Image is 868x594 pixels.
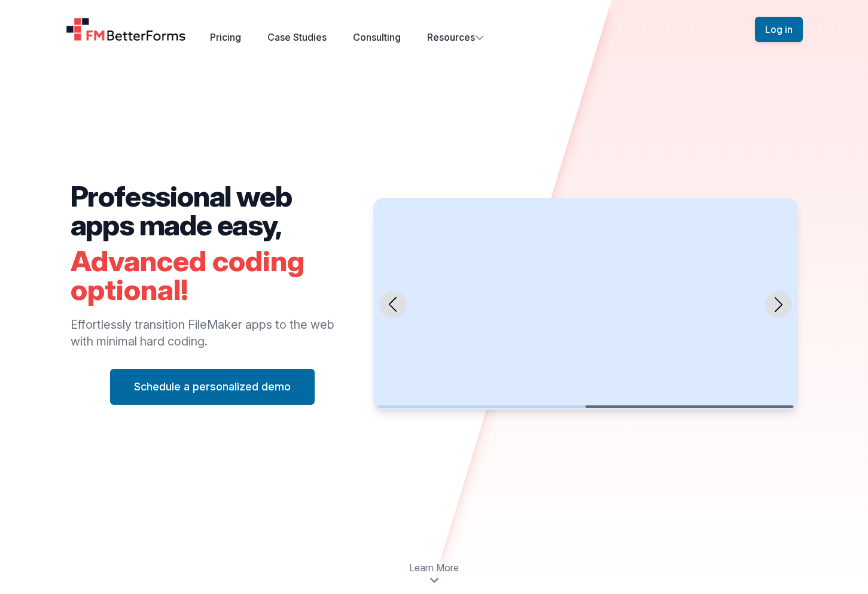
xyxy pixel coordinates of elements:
[755,17,803,42] button: Log in
[409,560,459,575] span: Learn More
[71,182,355,240] h2: Professional web apps made easy,
[51,14,817,44] nav: Global
[66,17,187,41] a: Home
[210,31,241,43] a: Pricing
[373,198,797,411] swiper-slide: 2 / 2
[71,247,355,304] h2: Advanced coding optional!
[110,369,315,405] button: Schedule a personalized demo
[267,31,327,43] a: Case Studies
[353,31,401,43] a: Consulting
[427,30,485,44] button: Resources
[71,316,355,350] p: Effortlessly transition FileMaker apps to the web with minimal hard coding.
